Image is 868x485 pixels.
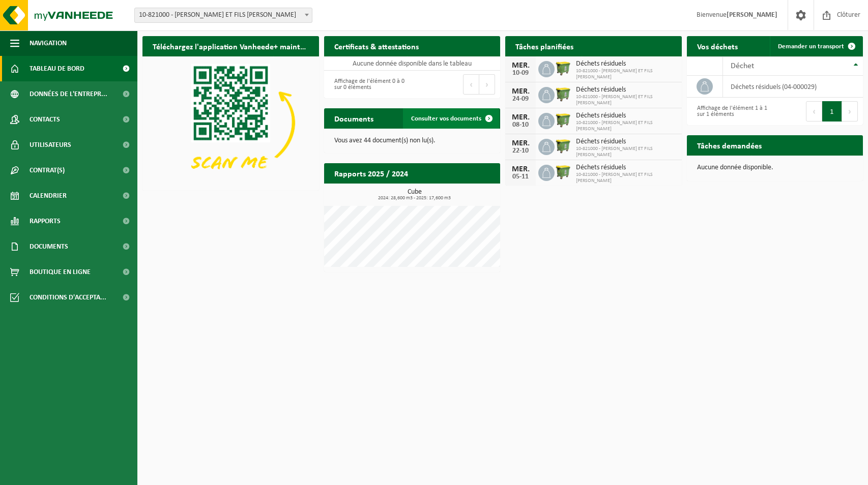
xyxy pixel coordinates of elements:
[576,146,677,158] span: 10-821000 - [PERSON_NAME] ET FILS [PERSON_NAME]
[403,108,499,129] a: Consulter vos documents
[692,100,770,123] div: Affichage de l'élément 1 à 1 sur 1 éléments
[778,43,844,50] span: Demander un transport
[324,56,501,71] td: Aucune donnée disponible dans le tableau
[329,196,501,201] span: 2024: 28,600 m3 - 2025: 17,600 m3
[142,56,319,189] img: Download de VHEPlus App
[30,259,91,285] span: Boutique en ligne
[329,189,501,201] h3: Cube
[30,208,61,234] span: Rapports
[510,122,531,129] div: 08-10
[463,74,479,95] button: Previous
[731,62,754,70] span: Déchet
[510,87,531,96] div: MER.
[555,59,572,77] img: WB-1100-HPE-GN-50
[723,76,863,98] td: déchets résiduels (04-000029)
[555,137,572,155] img: WB-1100-HPE-GN-50
[806,101,822,122] button: Previous
[510,62,531,70] div: MER.
[30,107,60,132] span: Contacts
[324,108,384,128] h2: Documents
[411,115,481,122] span: Consulter vos documents
[30,56,84,81] span: Tableau de bord
[329,73,407,96] div: Affichage de l'élément 0 à 0 sur 0 éléments
[822,101,842,122] button: 1
[697,164,853,171] p: Aucune donnée disponible.
[555,163,572,180] img: WB-1100-HPE-GN-50
[30,81,107,107] span: Données de l'entrepr...
[334,137,490,144] p: Vous avez 44 document(s) non lu(s).
[576,60,677,68] span: Déchets résiduels
[576,68,677,80] span: 10-821000 - [PERSON_NAME] ET FILS [PERSON_NAME]
[576,164,677,172] span: Déchets résiduels
[555,85,572,103] img: WB-1100-HPE-GN-50
[324,36,429,56] h2: Certificats & attestations
[505,36,584,56] h2: Tâches planifiées
[30,285,106,310] span: Conditions d'accepta...
[479,74,495,95] button: Next
[142,36,319,56] h2: Téléchargez l'application Vanheede+ maintenant!
[576,94,677,106] span: 10-821000 - [PERSON_NAME] ET FILS [PERSON_NAME]
[30,234,68,259] span: Documents
[30,132,71,158] span: Utilisateurs
[30,158,65,183] span: Contrat(s)
[30,183,67,208] span: Calendrier
[30,31,67,56] span: Navigation
[510,139,531,147] div: MER.
[576,112,677,120] span: Déchets résiduels
[687,135,772,155] h2: Tâches demandées
[576,138,677,146] span: Déchets résiduels
[510,113,531,122] div: MER.
[842,101,858,122] button: Next
[510,165,531,173] div: MER.
[727,11,777,19] strong: [PERSON_NAME]
[687,36,748,56] h2: Vos déchets
[324,163,418,183] h2: Rapports 2025 / 2024
[134,8,312,23] span: 10-821000 - DELVAUX JEAN-PIERRE ET FILS SRL - WANZE
[576,172,677,184] span: 10-821000 - [PERSON_NAME] ET FILS [PERSON_NAME]
[555,111,572,129] img: WB-1100-HPE-GN-50
[510,70,531,77] div: 10-09
[135,8,312,22] span: 10-821000 - DELVAUX JEAN-PIERRE ET FILS SRL - WANZE
[770,36,862,56] a: Demander un transport
[510,96,531,103] div: 24-09
[576,120,677,132] span: 10-821000 - [PERSON_NAME] ET FILS [PERSON_NAME]
[510,147,531,155] div: 22-10
[576,86,677,94] span: Déchets résiduels
[412,183,499,203] a: Consulter les rapports
[510,173,531,180] div: 05-11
